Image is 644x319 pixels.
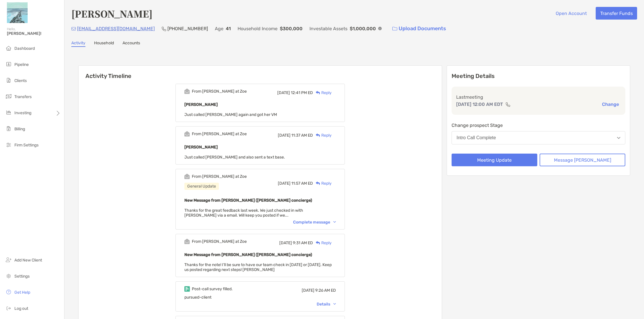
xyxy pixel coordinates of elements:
[184,208,303,218] span: Thanks for the great feedback last week. We just checked in with [PERSON_NAME] via a email. Will ...
[333,303,336,305] img: Chevron icon
[184,102,218,107] b: [PERSON_NAME]
[14,127,25,131] span: Billing
[192,131,247,136] div: From [PERSON_NAME] at Zoe
[192,239,247,244] div: From [PERSON_NAME] at Zoe
[317,302,336,307] div: Details
[302,288,314,293] span: [DATE]
[452,122,625,129] p: Change prospect Stage
[184,131,190,137] img: Event icon
[14,46,35,51] span: Dashboard
[14,274,30,279] span: Settings
[5,305,12,312] img: logout icon
[77,25,155,32] p: [EMAIL_ADDRESS][DOMAIN_NAME]
[456,101,503,108] p: [DATE] 12:00 AM EDT
[184,239,190,244] img: Event icon
[184,155,285,160] span: Just called [PERSON_NAME] and also sent a text base.
[389,22,450,35] a: Upload Documents
[277,90,290,95] span: [DATE]
[71,27,76,30] img: Email Icon
[14,306,28,311] span: Log out
[313,132,332,138] div: Reply
[315,288,336,293] span: 9:26 AM ED
[392,27,397,31] img: button icon
[350,25,376,32] p: $1,000,000
[505,102,511,107] img: communication type
[293,240,313,245] span: 9:31 AM ED
[5,45,12,51] img: dashboard icon
[540,154,625,166] button: Message [PERSON_NAME]
[378,27,382,30] img: Info Icon
[192,89,247,94] div: From [PERSON_NAME] at Zoe
[184,145,218,150] b: [PERSON_NAME]
[184,286,190,292] img: Event icon
[192,174,247,179] div: From [PERSON_NAME] at Zoe
[7,2,28,23] img: Zoe Logo
[184,295,211,300] span: pursued-client
[94,41,114,47] a: Household
[14,290,30,295] span: Get Help
[14,94,32,99] span: Transfers
[316,182,320,185] img: Reply icon
[226,25,231,32] p: 41
[452,154,537,166] button: Meeting Update
[291,181,313,186] span: 11:57 AM ED
[215,25,223,32] p: Age
[167,25,208,32] p: [PHONE_NUMBER]
[280,25,303,32] p: $300,000
[313,180,332,186] div: Reply
[316,133,320,137] img: Reply icon
[5,141,12,148] img: firm-settings icon
[5,93,12,100] img: transfers icon
[316,91,320,95] img: Reply icon
[313,240,332,246] div: Reply
[313,90,332,96] div: Reply
[14,62,29,67] span: Pipeline
[5,256,12,263] img: add_new_client icon
[278,133,291,138] span: [DATE]
[14,78,27,83] span: Clients
[184,198,312,203] b: New Message from [PERSON_NAME] ([PERSON_NAME] concierge)
[293,220,336,225] div: Complete message
[14,110,31,115] span: Investing
[452,131,625,144] button: Intro Call Complete
[184,183,219,190] div: General Update
[184,252,312,257] b: New Message from [PERSON_NAME] ([PERSON_NAME] concierge)
[192,286,233,291] div: Post-call survey filled.
[71,41,85,47] a: Activity
[551,7,591,20] button: Open Account
[7,31,61,36] span: [PERSON_NAME]!
[278,181,291,186] span: [DATE]
[162,26,166,31] img: Phone Icon
[291,133,313,138] span: 11:37 AM ED
[184,89,190,94] img: Event icon
[291,90,313,95] span: 12:41 PM ED
[456,135,496,140] div: Intro Call Complete
[5,289,12,295] img: get-help icon
[5,61,12,68] img: pipeline icon
[5,77,12,84] img: clients icon
[279,240,292,245] span: [DATE]
[79,66,442,79] h6: Activity Timeline
[309,25,347,32] p: Investable Assets
[14,258,42,263] span: Add New Client
[456,93,621,101] p: Last meeting
[14,143,39,148] span: Firm Settings
[617,137,620,139] img: Open dropdown arrow
[5,272,12,279] img: settings icon
[184,112,277,117] span: Just called [PERSON_NAME] again and got her VM
[596,7,637,20] button: Transfer Funds
[5,109,12,116] img: investing icon
[600,101,621,107] button: Change
[71,7,152,20] h4: [PERSON_NAME]
[316,241,320,245] img: Reply icon
[5,125,12,132] img: billing icon
[123,41,140,47] a: Accounts
[184,174,190,179] img: Event icon
[238,25,278,32] p: Household Income
[333,221,336,223] img: Chevron icon
[452,72,625,80] p: Meeting Details
[184,262,332,272] span: Thanks for the note! I’ll be sure to have our team check in [DATE] or [DATE]. Keep us posted rega...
